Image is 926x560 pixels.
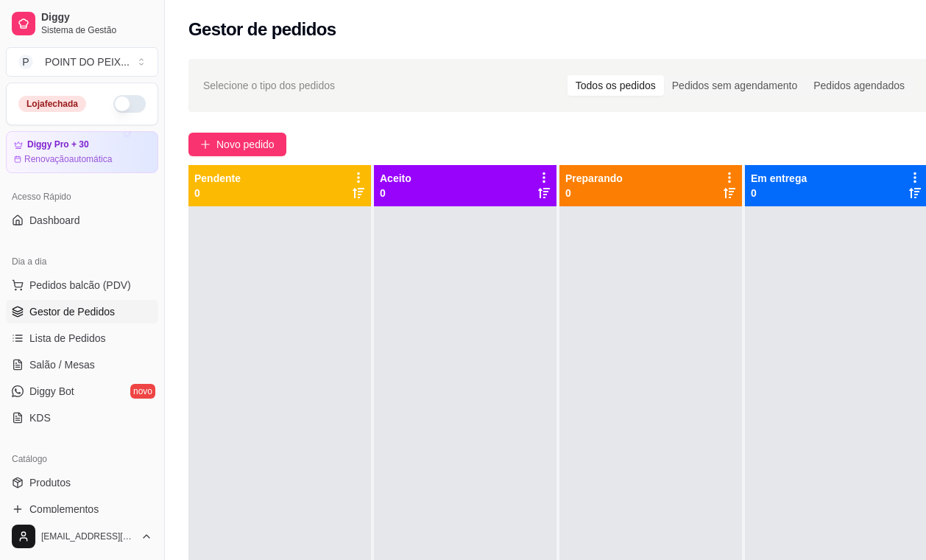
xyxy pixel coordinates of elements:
[6,326,158,350] a: Lista de Pedidos
[6,250,158,273] div: Dia a dia
[29,475,71,490] span: Produtos
[29,304,115,319] span: Gestor de Pedidos
[6,131,158,173] a: Diggy Pro + 30Renovaçãoautomática
[6,6,158,41] a: DiggySistema de Gestão
[29,384,74,399] span: Diggy Bot
[41,531,135,542] span: [EMAIL_ADDRESS][DOMAIN_NAME]
[565,186,623,200] p: 0
[29,213,80,228] span: Dashboard
[6,519,158,554] button: [EMAIL_ADDRESS][DOMAIN_NAME]
[194,186,241,200] p: 0
[6,379,158,403] a: Diggy Botnovo
[113,95,146,113] button: Alterar Status
[751,171,807,186] p: Em entrega
[6,209,158,232] a: Dashboard
[18,55,33,69] span: P
[6,353,158,377] a: Salão / Mesas
[194,171,241,186] p: Pendente
[29,502,99,517] span: Complementos
[6,406,158,430] a: KDS
[568,75,664,96] div: Todos os pedidos
[380,171,411,186] p: Aceito
[751,186,807,200] p: 0
[41,24,152,36] span: Sistema de Gestão
[664,75,805,96] div: Pedidos sem agendamento
[45,55,130,69] div: POINT DO PEIX ...
[203,77,335,94] span: Selecione o tipo dos pedidos
[6,185,158,209] div: Acesso Rápido
[29,410,51,425] span: KDS
[18,96,86,112] div: Loja fechada
[6,273,158,297] button: Pedidos balcão (PDV)
[6,497,158,521] a: Complementos
[188,133,286,156] button: Novo pedido
[27,139,89,150] article: Diggy Pro + 30
[216,136,275,153] span: Novo pedido
[6,471,158,494] a: Produtos
[29,357,95,372] span: Salão / Mesas
[41,11,152,24] span: Diggy
[6,300,158,323] a: Gestor de Pedidos
[24,153,112,165] article: Renovação automática
[6,47,158,77] button: Select a team
[188,18,336,41] h2: Gestor de pedidos
[6,447,158,471] div: Catálogo
[29,278,131,293] span: Pedidos balcão (PDV)
[565,171,623,186] p: Preparando
[380,186,411,200] p: 0
[805,75,913,96] div: Pedidos agendados
[29,331,106,346] span: Lista de Pedidos
[200,139,211,150] span: plus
